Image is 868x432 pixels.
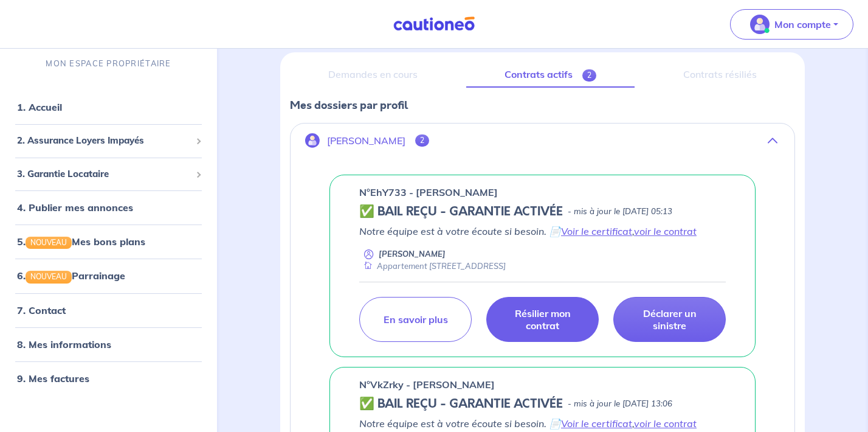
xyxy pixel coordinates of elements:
a: 1. Accueil [17,101,62,113]
p: MON ESPACE PROPRIÉTAIRE [46,58,171,69]
p: Notre équipe est à votre écoute si besoin. 📄 , [359,224,726,239]
p: n°VkZrky - [PERSON_NAME] [359,377,495,392]
p: Résilier mon contrat [501,307,584,332]
p: - mis à jour le [DATE] 13:06 [568,398,672,410]
a: Résilier mon contrat [486,297,599,342]
img: illu_account_valid_menu.svg [750,15,770,34]
a: Voir le certificat [561,225,632,237]
div: 7. Contact [5,298,212,322]
a: 9. Mes factures [17,372,89,385]
p: Notre équipe est à votre écoute si besoin. 📄 , [359,416,726,431]
a: 4. Publier mes annonces [17,201,133,214]
p: En savoir plus [384,313,448,326]
p: Mon compte [774,17,831,32]
div: 3. Garantie Locataire [5,162,212,186]
p: [PERSON_NAME] [379,248,446,260]
div: 8. Mes informations [5,332,212,357]
div: 4. Publier mes annonces [5,195,212,220]
a: voir le contrat [634,225,697,237]
div: 5.NOUVEAUMes bons plans [5,229,212,254]
a: Contrats actifs2 [466,62,635,88]
div: Appartement [STREET_ADDRESS] [359,260,506,272]
p: Mes dossiers par profil [290,97,795,113]
img: Cautioneo [388,16,480,32]
span: 2 [415,134,429,147]
a: En savoir plus [359,297,472,342]
p: - mis à jour le [DATE] 05:13 [568,206,672,218]
div: 1. Accueil [5,95,212,119]
button: illu_account_valid_menu.svgMon compte [730,9,853,40]
p: [PERSON_NAME] [327,135,405,147]
a: 8. Mes informations [17,338,111,350]
a: 7. Contact [17,304,66,316]
span: 2. Assurance Loyers Impayés [17,134,191,148]
a: 6.NOUVEAUParrainage [17,270,125,282]
p: Déclarer un sinistre [629,307,711,332]
h5: ✅ BAIL REÇU - GARANTIE ACTIVÉE [359,204,563,219]
div: 9. Mes factures [5,366,212,391]
a: Déclarer un sinistre [613,297,726,342]
span: 2 [582,69,596,82]
div: 2. Assurance Loyers Impayés [5,129,212,153]
p: n°EhY733 - [PERSON_NAME] [359,185,498,200]
button: [PERSON_NAME]2 [291,126,794,155]
a: Voir le certificat [561,417,632,430]
h5: ✅ BAIL REÇU - GARANTIE ACTIVÉE [359,397,563,411]
div: 6.NOUVEAUParrainage [5,263,212,288]
div: state: CONTRACT-VALIDATED, Context: NEW,CHOOSE-CERTIFICATE,ALONE,LESSOR-DOCUMENTS [359,397,726,411]
div: state: CONTRACT-VALIDATED, Context: NEW,MAYBE-CERTIFICATE,ALONE,LESSOR-DOCUMENTS [359,204,726,219]
a: 5.NOUVEAUMes bons plans [17,235,145,248]
img: illu_account.svg [305,133,320,148]
span: 3. Garantie Locataire [17,167,191,181]
a: voir le contrat [634,417,697,430]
